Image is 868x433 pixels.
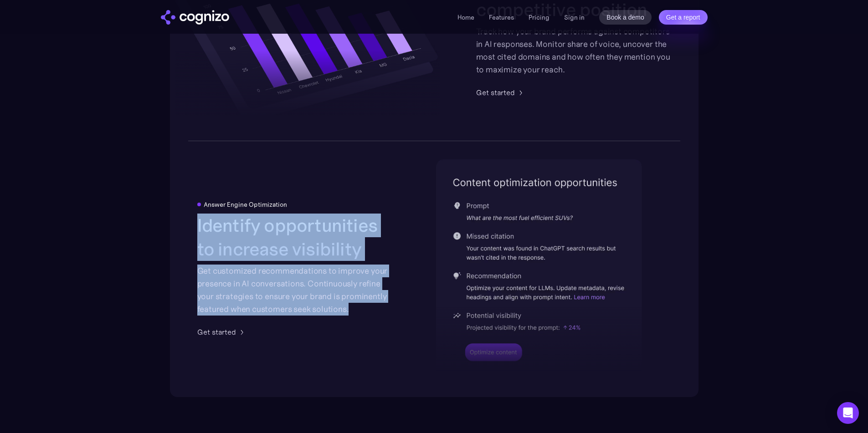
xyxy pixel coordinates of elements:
[197,265,392,316] div: Get customized recommendations to improve your presence in AI conversations. Continuously refine ...
[489,13,514,21] a: Features
[161,10,229,25] a: home
[161,10,229,25] img: cognizo logo
[529,13,550,21] a: Pricing
[476,25,671,76] div: Track how your brand performs against competitors in AI responses. Monitor share of voice, uncove...
[457,13,474,21] a: Home
[599,10,652,25] a: Book a demo
[197,326,236,337] div: Get started
[837,402,859,424] div: Open Intercom Messenger
[476,87,526,98] a: Get started
[436,159,642,378] img: content optimization for LLMs
[659,10,708,25] a: Get a report
[476,87,515,98] div: Get started
[204,201,287,208] div: Answer Engine Optimization
[197,214,392,261] h2: Identify opportunities to increase visibility
[564,12,585,23] a: Sign in
[197,326,247,337] a: Get started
